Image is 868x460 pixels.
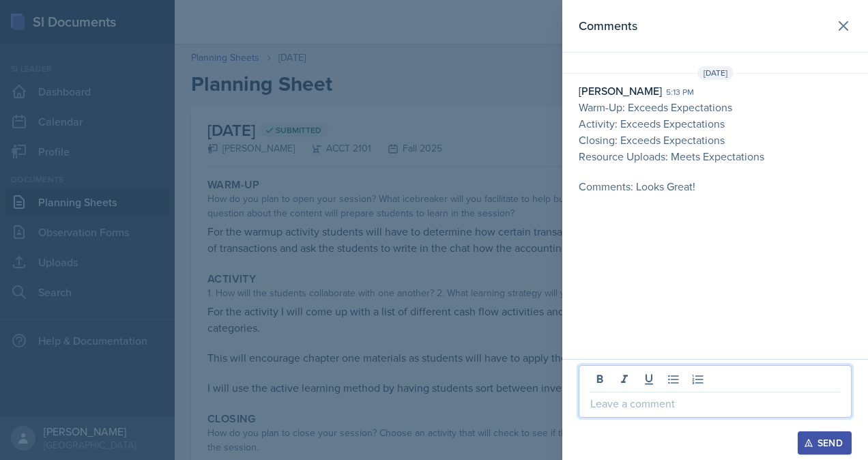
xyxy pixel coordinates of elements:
span: [DATE] [697,66,734,80]
p: Activity: Exceeds Expectations [579,115,852,132]
p: Comments: Looks Great! [579,178,852,195]
div: Send [807,437,843,448]
p: Resource Uploads: Meets Expectations [579,148,852,164]
button: Send [798,431,852,455]
div: 5:13 pm [666,86,694,98]
p: Closing: Exceeds Expectations [579,132,852,148]
p: Warm-Up: Exceeds Expectations [579,99,852,115]
div: [PERSON_NAME] [579,83,662,99]
h2: Comments [579,16,637,35]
